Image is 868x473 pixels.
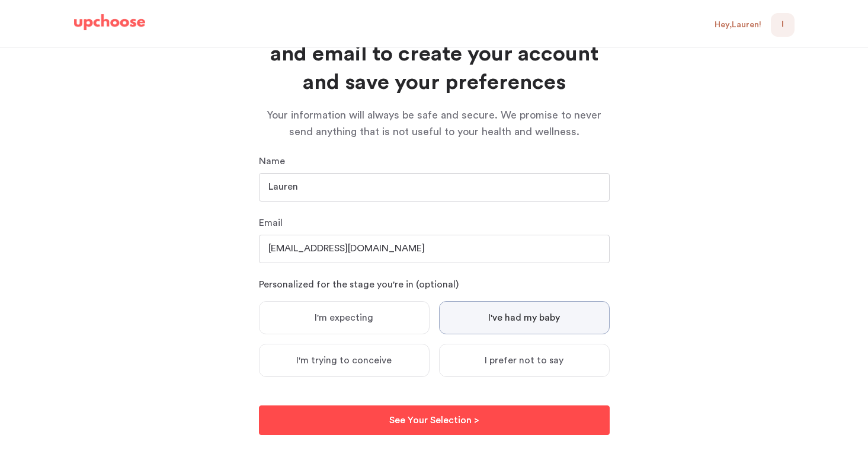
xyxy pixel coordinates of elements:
[259,216,610,230] p: Email
[259,235,610,263] input: Your email here....
[74,14,145,36] a: UpChoose
[259,12,610,97] h2: Last step: Please enter your name and email to create your account and save your preferences
[315,312,373,324] span: I'm expecting
[259,107,610,140] p: Your information will always be safe and secure. We promise to never send anything that is not us...
[259,405,610,435] button: See Your Selection >
[389,413,479,427] p: See Your Selection >
[715,20,761,30] div: Hey, Lauren !
[296,354,392,366] span: I'm trying to conceive
[259,154,610,168] p: Name
[781,18,784,32] span: L
[488,312,560,324] span: I've had my baby
[259,173,610,202] input: Your name here....
[485,354,563,366] span: I prefer not to say
[259,277,610,292] p: Personalized for the stage you're in (optional)
[74,14,145,31] img: UpChoose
